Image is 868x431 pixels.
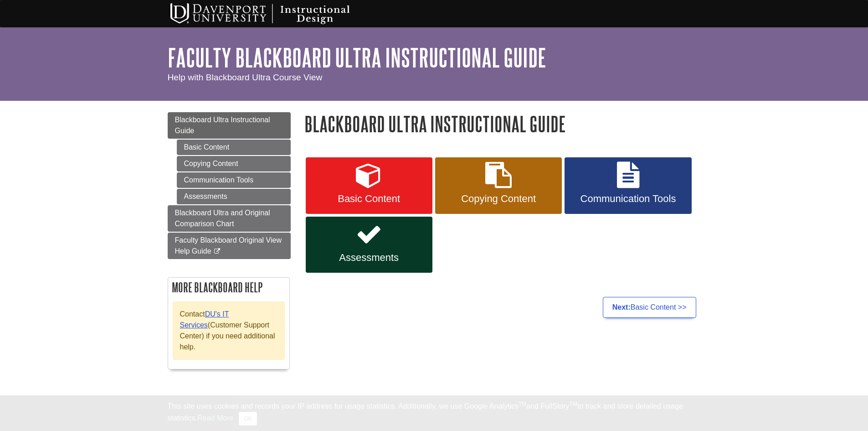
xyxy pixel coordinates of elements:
[168,205,291,232] a: Blackboard Ultra and Original Comparison Chart
[168,112,291,379] div: Guide Page Menu
[168,401,701,426] div: This site uses cookies and records your IP address for usage statistics. Additionally, we use Goo...
[177,140,291,155] a: Basic Content
[313,252,426,264] span: Assessments
[177,172,291,188] a: Communication Tools
[442,193,555,205] span: Copying Content
[163,2,382,25] img: Davenport University Instructional Design
[175,236,282,255] span: Faculty Blackboard Original View Help Guide
[168,43,546,72] a: Faculty Blackboard Ultra Instructional Guide
[306,157,432,214] a: Basic Content
[175,209,270,228] span: Blackboard Ultra and Original Comparison Chart
[213,249,221,254] i: This link opens in a new window
[173,301,285,360] div: Contact (Customer Support Center) if you need additional help.
[435,157,562,214] a: Copying Content
[168,233,291,259] a: Faculty Blackboard Original View Help Guide
[571,193,684,205] span: Communication Tools
[168,278,289,297] h2: More Blackboard Help
[313,193,426,205] span: Basic Content
[177,156,291,171] a: Copying Content
[239,412,257,426] button: Close
[603,297,696,318] a: Next:Basic Content >>
[612,303,631,311] strong: Next:
[197,414,233,422] a: Read More
[168,112,291,139] a: Blackboard Ultra Instructional Guide
[570,401,577,407] sup: TM
[168,73,323,82] span: Help with Blackboard Ultra Course View
[177,189,291,204] a: Assessments
[175,116,270,135] span: Blackboard Ultra Instructional Guide
[304,112,701,135] h1: Blackboard Ultra Instructional Guide
[565,157,691,214] a: Communication Tools
[519,401,526,407] sup: TM
[180,310,229,329] a: DU's IT Services
[306,217,432,273] a: Assessments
